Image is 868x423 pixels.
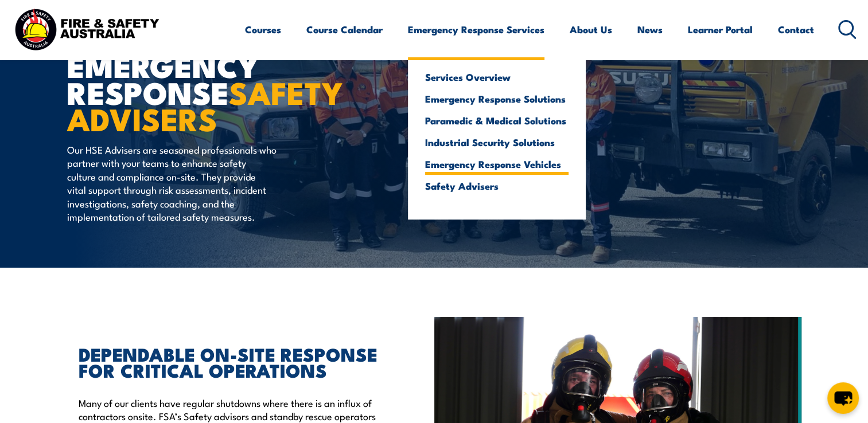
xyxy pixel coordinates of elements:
a: Emergency Response Services [408,14,544,45]
a: Emergency Response Solutions [425,93,569,104]
h1: EMERGENCY RESPONSE [67,52,351,132]
a: Emergency Response Vehicles [425,159,569,169]
p: Our HSE Advisers are seasoned professionals who partner with your teams to enhance safety culture... [67,143,277,223]
h2: DEPENDABLE ON-SITE RESPONSE FOR CRITICAL OPERATIONS [79,346,382,378]
a: Industrial Security Solutions [425,137,569,147]
a: About Us [570,14,612,45]
a: Services Overview [425,72,569,82]
a: Courses [245,14,281,45]
a: Safety Advisers [425,181,569,191]
button: chat-button [827,382,859,414]
a: Learner Portal [688,14,753,45]
a: Contact [778,14,814,45]
strong: SAFETY ADVISERS [67,68,342,142]
a: News [637,14,663,45]
a: Course Calendar [306,14,383,45]
a: Paramedic & Medical Solutions [425,115,569,126]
